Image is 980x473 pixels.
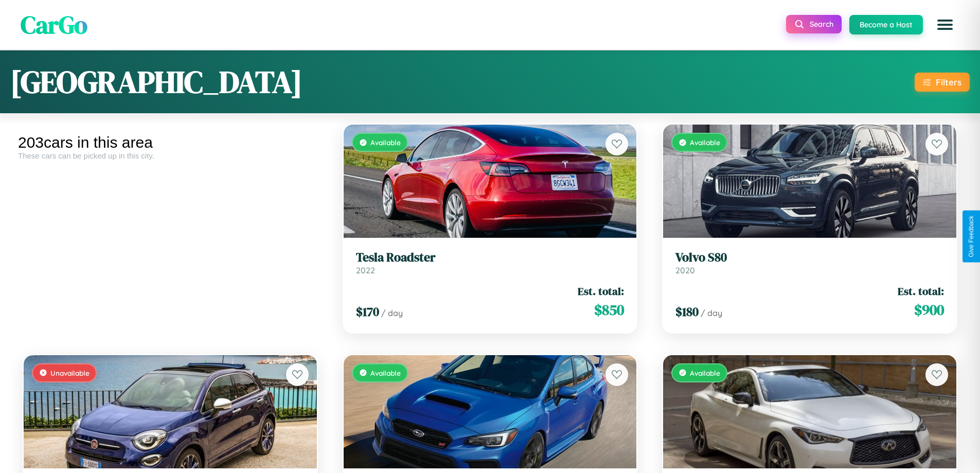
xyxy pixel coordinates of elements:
span: Est. total: [578,284,624,299]
h3: Volvo S80 [675,250,944,265]
span: $ 170 [356,303,379,320]
span: $ 900 [914,300,944,320]
span: Search [810,20,833,29]
span: Unavailable [50,369,90,377]
button: Become a Host [849,15,923,34]
button: Search [786,15,842,33]
div: These cars can be picked up in this city. [18,151,323,160]
span: 2020 [675,265,695,275]
button: Filters [915,73,970,92]
span: $ 180 [675,303,699,320]
button: Open menu [931,10,959,39]
a: Volvo S802020 [675,250,944,275]
span: Available [690,369,720,377]
span: Available [370,369,401,377]
span: Est. total: [898,284,944,299]
div: Filters [936,77,961,87]
span: / day [701,308,722,318]
span: $ 850 [594,300,624,320]
span: 2022 [356,265,375,275]
span: / day [381,308,403,318]
div: Give Feedback [968,216,975,257]
h3: Tesla Roadster [356,250,625,265]
span: Available [690,138,720,147]
div: 203 cars in this area [18,134,323,151]
span: CarGo [21,8,87,42]
h1: [GEOGRAPHIC_DATA] [10,61,302,103]
span: Available [370,138,401,147]
a: Tesla Roadster2022 [356,250,625,275]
